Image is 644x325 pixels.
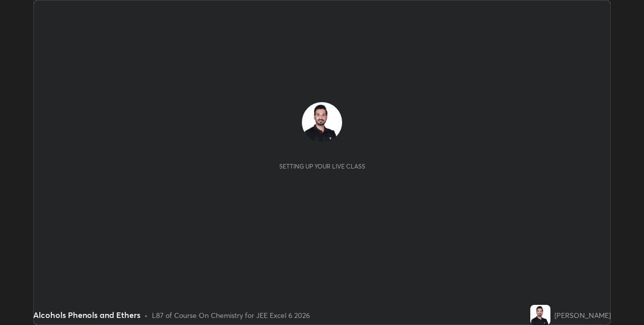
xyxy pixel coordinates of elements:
div: [PERSON_NAME] [554,310,611,320]
div: L87 of Course On Chemistry for JEE Excel 6 2026 [152,310,310,320]
div: • [144,310,148,320]
div: Setting up your live class [279,162,365,170]
img: 4e1817fbb27c49faa6560c8ebe6e622e.jpg [302,102,342,142]
div: Alcohols Phenols and Ethers [33,309,140,321]
img: 4e1817fbb27c49faa6560c8ebe6e622e.jpg [530,305,550,325]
